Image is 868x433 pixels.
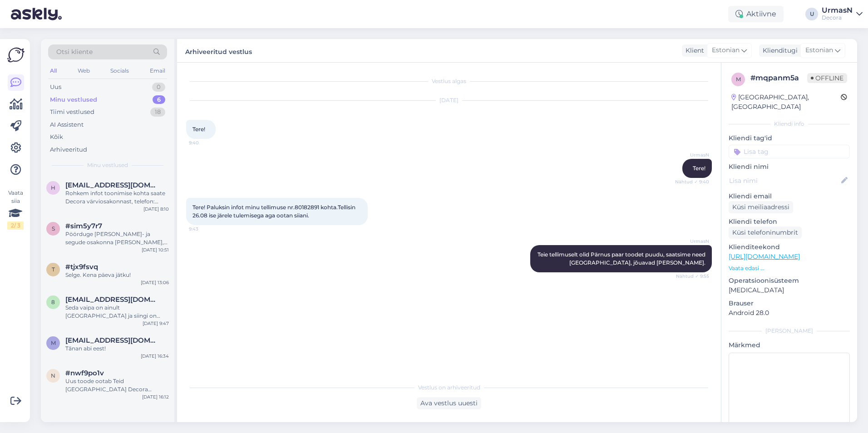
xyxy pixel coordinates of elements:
[7,46,25,64] img: Askly Logo
[805,8,818,20] div: U
[693,165,705,172] span: Tere!
[418,384,480,392] span: Vestlus on arhiveeritud
[148,65,167,77] div: Email
[729,145,850,158] input: Lisa tag
[50,83,61,92] div: Uus
[729,120,850,128] div: Kliendi info
[7,189,24,230] div: Vaata siia
[729,264,850,272] p: Vaata edasi ...
[150,108,165,117] div: 18
[805,45,833,55] span: Estonian
[729,299,850,308] p: Brauser
[50,95,97,104] div: Minu vestlused
[675,178,709,185] span: Nähtud ✓ 9:40
[807,73,847,83] span: Offline
[65,263,98,271] span: #tjx9fsvq
[675,152,709,158] span: UrmasN
[51,372,55,379] span: n
[186,77,712,85] div: Vestlus algas
[759,46,798,55] div: Klienditugi
[141,279,169,286] div: [DATE] 13:06
[65,181,160,189] span: helari.vatsing@gmail.com
[56,47,93,57] span: Otsi kliente
[731,93,841,112] div: [GEOGRAPHIC_DATA], [GEOGRAPHIC_DATA]
[729,285,850,295] p: [MEDICAL_DATA]
[675,273,709,280] span: Nähtud ✓ 9:55
[143,206,169,212] div: [DATE] 8:10
[48,65,59,77] div: All
[729,252,800,261] a: [URL][DOMAIN_NAME]
[65,230,169,246] div: Pöörduge [PERSON_NAME]- ja segude osakonna [PERSON_NAME], telefon: [PHONE_NUMBER].
[538,251,707,266] span: Teie tellimuselt olid Pärnus paar toodet puudu, saatsime need [GEOGRAPHIC_DATA], jõuavad [PERSON_...
[822,14,853,21] div: Decora
[192,126,205,133] span: Tere!
[822,7,853,14] div: UrmasN
[65,295,160,304] span: 8dkristina@gmail.com
[729,276,850,285] p: Operatsioonisüsteem
[822,7,863,21] a: UrmasNDecora
[50,133,63,142] div: Kõik
[7,221,24,230] div: 2 / 3
[682,46,704,55] div: Klient
[52,266,55,273] span: t
[51,299,55,305] span: 8
[185,44,252,57] label: Arhiveeritud vestlus
[712,45,740,55] span: Estonian
[192,204,357,219] span: Tere! Paluksin infot minu tellimuse nr.80182891 kohta.Tellisin 26.08 ise järele tulemisega aga oo...
[87,161,128,169] span: Minu vestlused
[189,139,223,146] span: 9:40
[108,65,131,77] div: Socials
[50,120,84,129] div: AI Assistent
[65,189,169,206] div: Rohkem infot toonimise kohta saate Decora värviosakonnast, telefon: [PHONE_NUMBER] ; e-mail: [EMA...
[729,201,793,213] div: Küsi meiliaadressi
[736,76,741,83] span: m
[143,320,169,327] div: [DATE] 9:47
[50,108,94,117] div: Tiimi vestlused
[729,327,850,335] div: [PERSON_NAME]
[152,83,165,92] div: 0
[729,226,802,239] div: Küsi telefoninumbrit
[189,226,223,232] span: 9:43
[750,73,807,84] div: # mqpanm5a
[65,344,169,353] div: Tãnan abi eest!
[729,162,850,172] p: Kliendi nimi
[65,336,160,344] span: merle152@hotmail.com
[729,340,850,350] p: Märkmed
[50,145,87,154] div: Arhiveeritud
[729,242,850,252] p: Klienditeekond
[52,225,55,232] span: s
[186,96,712,104] div: [DATE]
[65,222,102,230] span: #sim5y7r7
[729,308,850,318] p: Android 28.0
[51,340,56,346] span: m
[675,238,709,245] span: UrmasN
[153,95,165,104] div: 6
[65,377,169,394] div: Uus toode ootab Teid [GEOGRAPHIC_DATA] Decora arvemüügis (kohe uksest sisse tulles vasakul esimen...
[728,6,784,22] div: Aktiivne
[65,304,169,320] div: Seda vaipa on ainult [GEOGRAPHIC_DATA] ja siingi on kogus nii väike, et tellida ei saa. Ainult lõ...
[142,394,169,400] div: [DATE] 16:12
[141,353,169,359] div: [DATE] 16:34
[65,369,104,377] span: #nwf9po1v
[142,246,169,253] div: [DATE] 10:51
[51,184,55,191] span: h
[417,397,481,409] div: Ava vestlus uuesti
[729,133,850,143] p: Kliendi tag'id
[76,65,92,77] div: Web
[729,176,839,186] input: Lisa nimi
[729,217,850,226] p: Kliendi telefon
[65,271,169,279] div: Selge. Kena päeva jätku!
[729,192,850,201] p: Kliendi email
